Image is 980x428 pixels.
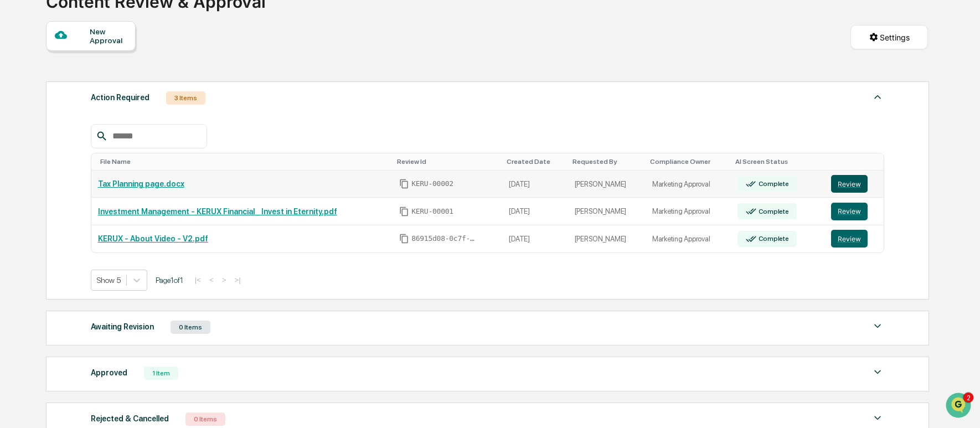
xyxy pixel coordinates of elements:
button: Review [831,203,868,220]
a: Investment Management - KERUX Financial _ Invest in Eternity.pdf [98,207,337,216]
button: Review [831,175,868,193]
div: Awaiting Revision [91,319,154,334]
p: How can we help? [11,23,202,41]
div: Start new chat [50,85,182,96]
td: Marketing Approval [646,198,731,225]
a: Tax Planning page.docx [98,179,184,188]
td: [DATE] [502,171,568,198]
div: 🖐️ [11,228,20,236]
span: • [92,181,96,189]
a: 🗄️Attestations [76,222,142,242]
img: 1746055101610-c473b297-6a78-478c-a979-82029cc54cd1 [22,151,31,160]
td: Marketing Approval [646,225,731,252]
img: caret [871,411,884,425]
span: Copy Id [399,207,409,216]
img: caret [871,365,884,379]
div: Complete [756,180,789,188]
a: Review [831,175,878,193]
td: [DATE] [502,198,568,225]
div: Toggle SortBy [650,158,726,166]
button: < [206,275,217,285]
td: Marketing Approval [646,171,731,198]
button: See all [172,121,202,134]
button: |< [192,275,204,285]
img: Jack Rasmussen [11,170,29,188]
div: Approved [91,365,127,380]
button: Review [831,230,868,247]
span: KERU-00001 [411,207,453,216]
div: Complete [756,208,789,215]
div: Complete [756,235,789,243]
td: [PERSON_NAME] [568,225,646,252]
div: Toggle SortBy [507,158,563,166]
span: Data Lookup [22,247,70,259]
div: 🔎 [11,249,20,257]
div: Toggle SortBy [572,158,641,166]
a: KERUX - About Video - V2.pdf [98,234,208,243]
span: Copy Id [399,179,409,189]
div: Toggle SortBy [397,158,498,166]
button: Settings [850,25,928,49]
span: 86915d08-0c7f-47ea-a771-751bab9e7d4c [411,234,478,243]
img: caret [871,90,884,104]
iframe: Open customer support [945,391,974,421]
div: New Approval [90,27,127,45]
span: [PERSON_NAME] [34,181,90,189]
div: Toggle SortBy [833,158,880,166]
span: Copy Id [399,234,409,244]
a: Review [831,203,878,220]
img: caret [871,319,884,333]
img: Jack Rasmussen [11,140,29,158]
div: We're available if you need us! [50,96,152,105]
div: Rejected & Cancelled [91,411,169,426]
div: Action Required [91,90,149,105]
span: KERU-00002 [411,179,453,188]
img: 1746055101610-c473b297-6a78-478c-a979-82029cc54cd1 [11,85,31,105]
div: 🗄️ [80,228,89,236]
button: >| [231,275,244,285]
div: Toggle SortBy [100,158,388,166]
a: 🔎Data Lookup [7,243,74,263]
div: Toggle SortBy [735,158,820,166]
div: 0 Items [171,321,210,334]
td: [PERSON_NAME] [568,171,646,198]
button: > [219,275,230,285]
a: Review [831,230,878,247]
div: 1 Item [144,367,178,380]
a: 🖐️Preclearance [7,222,76,242]
span: [DATE] [98,181,121,189]
span: Preclearance [22,226,71,238]
a: Powered byPylon [78,274,134,283]
img: 1746055101610-c473b297-6a78-478c-a979-82029cc54cd1 [22,181,31,190]
span: Attestations [91,226,137,238]
span: [DATE] [98,151,121,159]
td: [DATE] [502,225,568,252]
span: Page 1 of 1 [156,276,183,285]
div: 3 Items [166,91,205,105]
span: • [92,151,96,159]
div: Past conversations [11,123,74,132]
span: Pylon [110,275,134,283]
img: 8933085812038_c878075ebb4cc5468115_72.jpg [23,85,43,105]
span: [PERSON_NAME] [34,151,90,159]
td: [PERSON_NAME] [568,198,646,225]
button: Start new chat [188,88,202,101]
div: 0 Items [185,412,225,426]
